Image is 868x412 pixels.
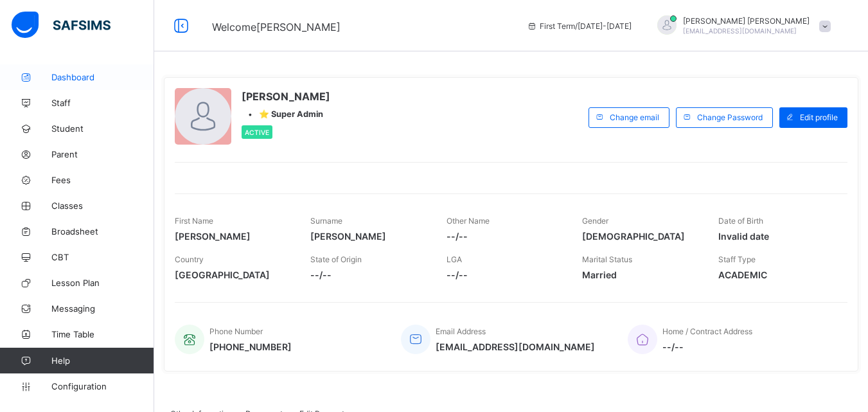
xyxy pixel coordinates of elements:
span: State of Origin [310,255,362,264]
div: • [242,109,330,119]
span: Lesson Plan [51,278,154,288]
span: Married [582,269,698,280]
span: --/-- [447,231,563,242]
span: LGA [447,255,462,264]
span: Classes [51,201,154,211]
span: Surname [310,216,342,226]
span: Home / Contract Address [662,327,752,336]
span: First Name [175,216,213,226]
span: Parent [51,149,154,159]
span: Broadsheet [51,226,154,237]
span: Change email [610,112,659,122]
span: [PERSON_NAME] [242,90,330,103]
span: ACADEMIC [718,269,835,280]
span: Country [175,255,204,264]
span: Fees [51,175,154,185]
span: --/-- [447,269,563,280]
span: Change Password [697,112,763,122]
span: --/-- [310,269,427,280]
span: Email Address [436,327,486,336]
span: Welcome [PERSON_NAME] [212,21,341,33]
span: Student [51,123,154,134]
div: Muhammad AsifAhmad [644,15,837,37]
span: Active [245,129,269,136]
span: Other Name [447,216,490,226]
span: CBT [51,252,154,262]
span: Dashboard [51,72,154,82]
span: Marital Status [582,255,632,264]
span: [PERSON_NAME] [PERSON_NAME] [683,16,810,26]
span: Edit profile [800,112,838,122]
span: Invalid date [718,231,835,242]
span: Messaging [51,303,154,314]
span: Configuration [51,381,154,391]
span: Help [51,355,154,366]
span: --/-- [662,341,752,352]
span: [EMAIL_ADDRESS][DOMAIN_NAME] [436,341,595,352]
img: safsims [12,12,111,39]
span: Staff Type [718,255,756,264]
span: Staff [51,98,154,108]
span: ⭐ Super Admin [259,109,323,119]
span: [PHONE_NUMBER] [209,341,292,352]
span: [EMAIL_ADDRESS][DOMAIN_NAME] [683,27,797,35]
span: Phone Number [209,327,263,336]
span: Time Table [51,329,154,339]
span: [PERSON_NAME] [175,231,291,242]
span: [PERSON_NAME] [310,231,427,242]
span: session/term information [527,21,632,31]
span: Date of Birth [718,216,763,226]
span: [GEOGRAPHIC_DATA] [175,269,291,280]
span: Gender [582,216,608,226]
span: [DEMOGRAPHIC_DATA] [582,231,698,242]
